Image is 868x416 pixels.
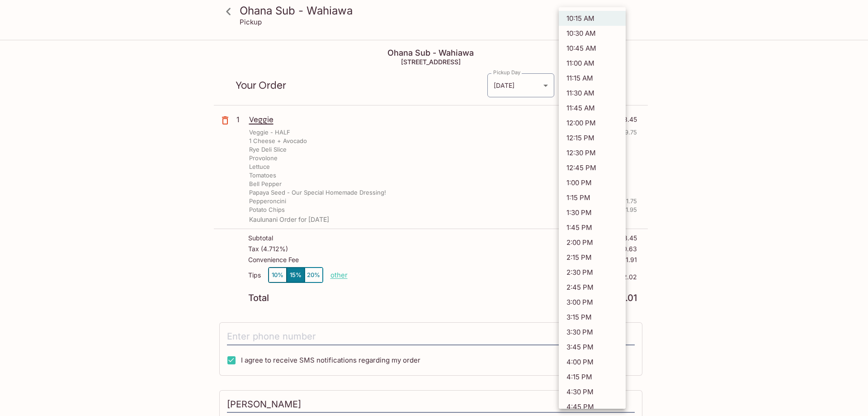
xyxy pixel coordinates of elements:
li: 4:45 PM [559,399,626,414]
li: 3:30 PM [559,325,626,339]
li: 12:45 PM [559,160,626,175]
li: 11:00 AM [559,56,626,71]
li: 2:30 PM [559,265,626,280]
li: 2:00 PM [559,235,626,250]
li: 12:00 PM [559,115,626,130]
li: 1:30 PM [559,205,626,220]
li: 10:30 AM [559,26,626,41]
li: 3:00 PM [559,295,626,310]
li: 1:00 PM [559,175,626,190]
li: 11:45 AM [559,100,626,115]
li: 3:15 PM [559,310,626,325]
li: 1:15 PM [559,190,626,205]
li: 2:15 PM [559,250,626,265]
li: 1:45 PM [559,220,626,235]
li: 2:45 PM [559,280,626,295]
li: 10:15 AM [559,11,626,26]
li: 3:45 PM [559,339,626,354]
li: 12:15 PM [559,130,626,145]
li: 4:00 PM [559,354,626,369]
li: 4:30 PM [559,384,626,399]
li: 12:30 PM [559,145,626,160]
li: 10:45 AM [559,41,626,56]
li: 11:15 AM [559,71,626,86]
li: 4:15 PM [559,369,626,384]
li: 11:30 AM [559,86,626,100]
